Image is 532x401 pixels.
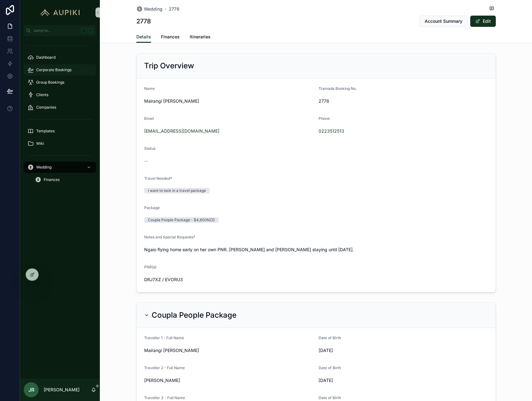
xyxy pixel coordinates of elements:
h1: 2778 [136,17,151,26]
span: Details [136,34,151,40]
button: Jump to...K [24,25,96,36]
a: 2778 [169,6,179,12]
div: Coupla People Package - $4,600NZD [148,217,215,223]
a: Clients [24,89,96,100]
span: [DATE] [319,347,488,354]
a: Templates [24,125,96,137]
span: Phone [319,116,330,121]
button: Edit [470,16,496,27]
span: Date of Birth [319,395,341,400]
a: Corporate Bookings [24,64,96,76]
h2: Coupla People Package [152,310,237,320]
span: Date of Birth [319,365,341,370]
span: Finances [44,177,60,182]
span: Dashboard [36,55,56,60]
span: Status [144,146,155,151]
span: Templates [36,129,55,134]
span: Jump to... [33,28,78,33]
span: Traveller 3 - Full Name [144,395,185,400]
a: Details [136,31,151,43]
span: Wiki [36,141,44,146]
span: 2778 [319,98,401,104]
span: Corporate Bookings [36,67,71,72]
span: Clients [36,92,48,97]
span: Name [144,86,155,91]
a: Dashboard [24,52,96,63]
div: scrollable content [20,36,100,193]
p: [PERSON_NAME] [44,387,80,393]
a: Finances [31,174,96,185]
a: Group Bookings [24,77,96,88]
span: PNR(s) [144,265,156,269]
a: Companies [24,102,96,113]
span: -- [144,158,148,164]
span: Account Summary [425,18,462,24]
a: Wiki [24,138,96,149]
span: Companies [36,105,56,110]
span: K [88,28,93,33]
a: Finances [161,31,180,44]
span: Finances [161,34,180,40]
a: 0223512513 [319,128,344,134]
span: Email [144,116,154,121]
span: Traveller 2 - Full Name [144,365,185,370]
span: Notes and Special Requests? [144,235,195,239]
span: Wedding [36,165,51,170]
span: Mairangi [PERSON_NAME] [144,98,314,104]
div: I want to lock in a travel package [148,188,206,193]
h2: Trip Overview [144,61,194,71]
span: Wedding [144,6,163,12]
a: Wedding [24,162,96,173]
span: JR [28,386,34,394]
a: Itineraries [190,31,211,44]
button: Account Summary [419,16,468,27]
span: Tramada Booking No. [319,86,357,91]
span: Traveller 1 - Full Name [144,335,184,340]
a: Wedding [136,6,163,12]
img: App logo [37,7,83,17]
span: Group Bookings [36,80,64,85]
span: [PERSON_NAME] [144,377,314,384]
span: Itineraries [190,34,211,40]
a: [EMAIL_ADDRESS][DOMAIN_NAME] [144,128,219,134]
span: Date of Birth [319,335,341,340]
span: Ngaio flying home early on her own PNR. [PERSON_NAME] and [PERSON_NAME] staying until [DATE]. [144,247,488,253]
span: Mairangi [PERSON_NAME] [144,347,314,354]
span: DRJ7XZ / EVORU3 [144,276,227,283]
span: Package [144,205,160,210]
span: [DATE] [319,377,488,384]
span: Travel Needed? [144,176,172,181]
